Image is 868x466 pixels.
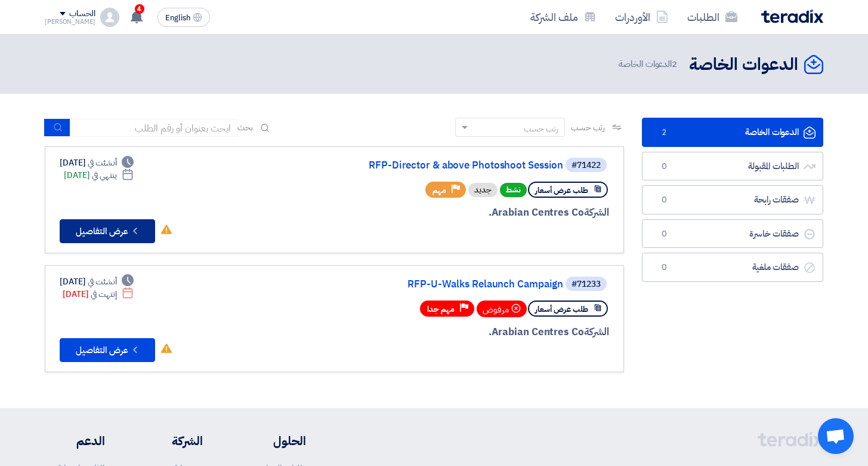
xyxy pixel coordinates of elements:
div: [DATE] [64,169,134,182]
span: طلب عرض أسعار [535,303,588,315]
span: نشط [500,183,527,197]
li: الشركة [141,432,203,450]
div: [DATE] [60,275,134,288]
li: الدعم [45,432,105,450]
a: RFP-U-Walks Relaunch Campaign [325,279,563,290]
div: #71233 [572,280,601,289]
button: عرض التفاصيل [60,338,155,362]
a: صفقات خاسرة0 [642,219,823,249]
span: ينتهي في [92,169,116,182]
a: الأوردرات [606,3,678,31]
span: الشركة [584,324,610,339]
li: الحلول [239,432,306,450]
span: 0 [657,194,671,206]
img: profile_test.png [100,8,119,27]
a: الدعوات الخاصة2 [642,118,823,147]
div: Open chat [818,418,854,454]
div: Arabian Centres Co. [322,324,609,340]
a: صفقات ملغية0 [642,253,823,282]
div: مرفوض [477,301,527,317]
span: 0 [657,228,671,240]
div: جديد [468,183,498,197]
h2: الدعوات الخاصة [689,53,798,76]
span: 4 [135,4,144,14]
div: [DATE] [63,288,134,301]
a: الطلبات المقبولة0 [642,152,823,181]
span: رتب حسب [571,121,605,134]
button: عرض التفاصيل [60,219,155,243]
div: Arabian Centres Co. [322,205,609,220]
div: رتب حسب [524,122,558,135]
a: ملف الشركة [521,3,606,31]
a: صفقات رابحة0 [642,185,823,214]
span: طلب عرض أسعار [535,185,588,196]
span: English [165,14,190,22]
a: RFP-Director & above Photoshoot Session [325,160,563,171]
div: [PERSON_NAME] [45,19,95,25]
span: مهم [433,185,446,196]
span: 2 [672,57,677,70]
div: [DATE] [60,157,134,169]
span: بحث [237,121,253,134]
button: English [157,8,210,27]
img: Teradix logo [761,10,823,23]
span: أنشئت في [88,157,116,169]
span: الدعوات الخاصة [619,57,679,71]
span: مهم جدا [427,303,455,315]
span: أنشئت في [88,275,116,288]
span: إنتهت في [91,288,116,301]
div: #71422 [572,161,601,170]
span: 0 [657,161,671,173]
a: الطلبات [678,3,747,31]
span: 0 [657,262,671,274]
div: الحساب [69,9,95,19]
input: ابحث بعنوان أو رقم الطلب [70,119,237,137]
span: 2 [657,127,671,139]
span: الشركة [584,205,610,220]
